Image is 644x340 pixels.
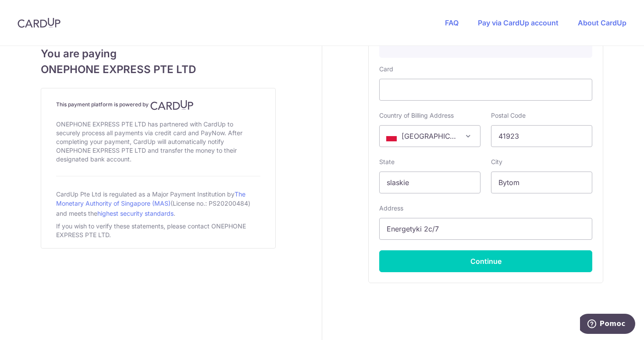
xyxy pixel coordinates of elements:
[379,65,393,74] label: Card
[380,126,480,147] span: Poland
[97,210,174,217] a: highest security standards
[578,18,626,27] a: About CardUp
[580,314,635,336] iframe: Otwiera widżet umożliwiający znalezienie dodatkowych informacji
[379,250,592,272] button: Continue
[379,125,480,147] span: Poland
[379,158,395,166] label: State
[56,100,260,110] h4: This payment platform is powered by
[478,18,559,27] a: Pay via CardUp account
[445,18,459,27] a: FAQ
[41,62,276,77] span: ONEPHONE EXPRESS PTE LTD
[491,111,526,120] label: Postal Code
[387,84,585,95] iframe: Secure card payment input frame
[379,111,454,120] label: Country of Billing Address
[379,204,403,213] label: Address
[41,46,276,62] span: You are paying
[56,187,260,220] div: CardUp Pte Ltd is regulated as a Major Payment Institution by (License no.: PS20200484) and meets...
[150,100,193,110] img: CardUp
[56,118,260,165] div: ONEPHONE EXPRESS PTE LTD has partnered with CardUp to securely process all payments via credit ca...
[491,158,502,166] label: City
[491,125,592,147] input: Example 123456
[18,18,60,28] img: CardUp
[56,220,260,241] div: If you wish to verify these statements, please contact ONEPHONE EXPRESS PTE LTD.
